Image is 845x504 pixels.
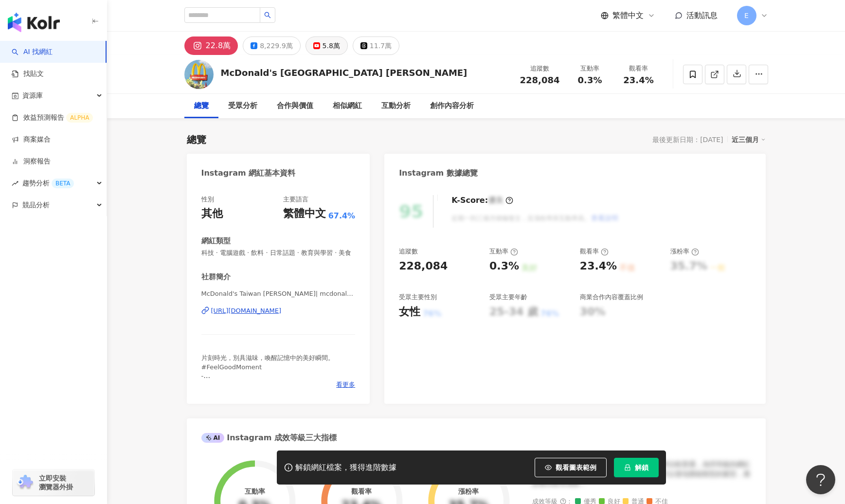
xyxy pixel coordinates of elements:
div: AI [201,433,225,443]
span: 228,084 [520,75,560,85]
div: K-Score : [451,195,513,206]
div: 23.4% [580,259,617,274]
a: 效益預測報告ALPHA [12,113,93,123]
span: lock [624,464,631,471]
div: 5.8萬 [323,39,340,53]
div: 漲粉率 [458,487,479,495]
div: 互動率 [572,64,609,73]
div: 合作與價值 [277,100,313,112]
a: searchAI 找網紅 [12,47,53,57]
span: McDonald's Taiwan [PERSON_NAME]| mcdonaldstw [201,289,356,298]
span: rise [12,180,18,187]
div: [URL][DOMAIN_NAME] [211,306,282,315]
div: Instagram 網紅基本資料 [201,168,296,179]
span: 看更多 [336,380,355,389]
button: 8,229.9萬 [243,36,300,55]
span: 活動訊息 [686,11,718,20]
div: 社群簡介 [201,272,231,282]
a: 商案媒合 [12,135,51,144]
div: 繁體中文 [283,206,326,221]
span: 競品分析 [22,194,50,216]
div: 互動率 [489,247,518,256]
span: 0.3% [578,75,602,85]
a: [URL][DOMAIN_NAME] [201,306,356,315]
div: 觀看率 [351,487,372,495]
span: 趨勢分析 [22,172,74,194]
span: E [744,10,749,21]
span: 片刻時光，別具滋味，喚醒記憶中的美好瞬間。 #FeelGoodMoment - 標註 @mcdonaldstw 或 #[PERSON_NAME] 和我們分享你的Feel-Good Moment，... [201,354,355,414]
div: 創作內容分析 [430,100,474,112]
div: BETA [52,179,74,188]
div: 受眾主要性別 [399,293,437,302]
div: 性別 [201,195,214,204]
div: McDonald's [GEOGRAPHIC_DATA] [PERSON_NAME] [221,67,467,79]
div: 總覽 [187,133,206,146]
div: 最後更新日期：[DATE] [652,136,723,144]
div: 近三個月 [732,133,766,146]
div: 商業合作內容覆蓋比例 [580,293,643,302]
a: 洞察報告 [12,157,51,166]
div: 22.8萬 [206,39,231,53]
span: 觀看圖表範例 [556,464,596,471]
div: 漲粉率 [670,247,699,256]
button: 22.8萬 [184,36,238,55]
div: Instagram 成效等級三大指標 [201,432,337,443]
div: 總覽 [194,100,209,112]
span: search [264,12,271,18]
div: 主要語言 [283,195,308,204]
div: 互動分析 [381,100,411,112]
a: chrome extension立即安裝 瀏覽器外掛 [13,469,94,496]
div: 網紅類型 [201,236,231,246]
div: 觀看率 [580,247,609,256]
span: 67.4% [328,211,356,221]
img: KOL Avatar [184,60,214,89]
div: 其他 [201,206,223,221]
span: 繁體中文 [612,10,644,21]
div: 8,229.9萬 [260,39,292,53]
a: 找貼文 [12,69,44,79]
div: 228,084 [399,259,448,274]
div: 受眾主要年齡 [489,293,527,302]
div: 女性 [399,305,420,320]
div: 11.7萬 [370,39,392,53]
div: 追蹤數 [520,64,560,73]
span: 資源庫 [22,85,43,107]
img: logo [8,13,60,32]
button: 5.8萬 [306,36,348,55]
span: 立即安裝 瀏覽器外掛 [39,474,73,491]
span: 科技 · 電腦遊戲 · 飲料 · 日常話題 · 教育與學習 · 美食 [201,249,356,257]
div: Instagram 數據總覽 [399,168,478,179]
button: 解鎖 [614,458,659,477]
img: chrome extension [16,475,35,490]
span: 解鎖 [635,464,648,471]
span: 23.4% [623,75,653,85]
div: 受眾分析 [228,100,257,112]
div: 0.3% [489,259,519,274]
button: 11.7萬 [353,36,399,55]
div: 追蹤數 [399,247,418,256]
div: 互動率 [245,487,265,495]
div: 解鎖網紅檔案，獲得進階數據 [295,463,396,473]
button: 觀看圖表範例 [535,458,607,477]
div: 相似網紅 [333,100,362,112]
div: 觀看率 [620,64,657,73]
